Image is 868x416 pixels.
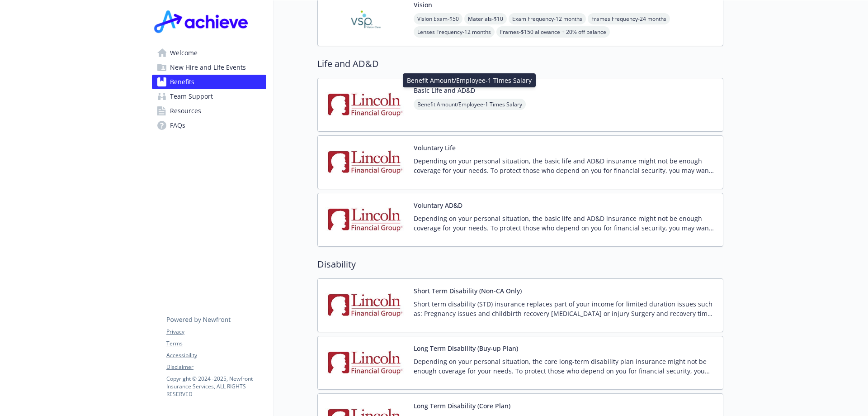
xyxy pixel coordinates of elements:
[166,339,266,348] a: Terms
[414,26,495,38] span: Lenses Frequency - 12 months
[414,13,462,24] span: Vision Exam - $50
[170,75,194,89] span: Benefits
[588,13,670,24] span: Frames Frequency - 24 months
[166,363,266,371] a: Disclaimer
[414,86,475,95] button: Basic Life and AD&D
[414,99,526,110] span: Benefit Amount/Employee - 1 Times Salary
[152,104,266,118] a: Resources
[152,118,266,133] a: FAQs
[325,286,406,325] img: Lincoln Financial Group carrier logo
[170,104,201,118] span: Resources
[166,351,266,359] a: Accessibility
[414,401,510,411] button: Long Term Disability (Core Plan)
[166,328,266,336] a: Privacy
[414,201,462,210] button: Voluntary AD&D
[414,299,716,318] p: Short term disability (STD) insurance replaces part of your income for limited duration issues su...
[325,344,406,382] img: Lincoln Financial Group carrier logo
[403,73,536,87] div: Benefit Amount/Employee - 1 Times Salary
[170,89,213,104] span: Team Support
[414,344,518,353] button: Long Term Disability (Buy-up Plan)
[152,46,266,60] a: Welcome
[414,214,716,233] p: Depending on your personal situation, the basic life and AD&D insurance might not be enough cover...
[509,13,586,24] span: Exam Frequency - 12 months
[317,57,723,71] h2: Life and AD&D
[414,143,456,153] button: Voluntary Life
[325,143,406,182] img: Lincoln Financial Group carrier logo
[170,60,246,75] span: New Hire and Life Events
[170,46,198,60] span: Welcome
[496,26,610,38] span: Frames - $150 allowance + 20% off balance
[414,357,716,376] p: Depending on your personal situation, the core long-term disability plan insurance might not be e...
[317,258,723,271] h2: Disability
[414,156,716,175] p: Depending on your personal situation, the basic life and AD&D insurance might not be enough cover...
[166,375,266,398] p: Copyright © 2024 - 2025 , Newfront Insurance Services, ALL RIGHTS RESERVED
[325,201,406,239] img: Lincoln Financial Group carrier logo
[325,86,406,124] img: Lincoln Financial Group carrier logo
[152,89,266,104] a: Team Support
[464,13,507,24] span: Materials - $10
[152,60,266,75] a: New Hire and Life Events
[414,286,522,296] button: Short Term Disability (Non-CA Only)
[152,75,266,89] a: Benefits
[170,118,185,133] span: FAQs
